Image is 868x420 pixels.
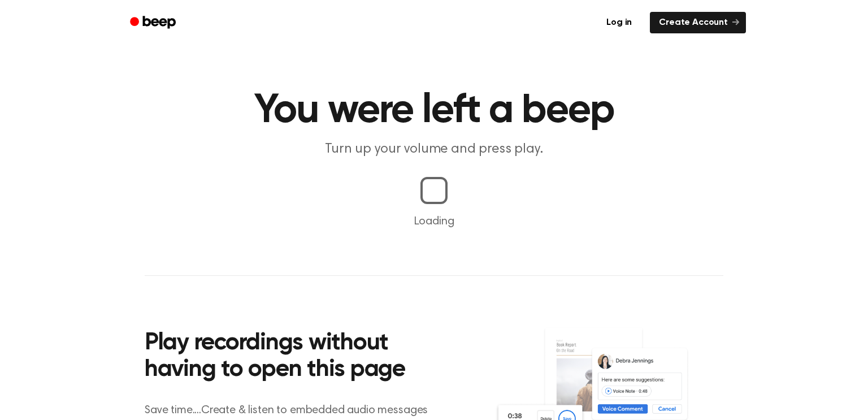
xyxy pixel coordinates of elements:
[122,12,186,34] a: Beep
[145,90,723,131] h1: You were left a beep
[145,330,449,384] h2: Play recordings without having to open this page
[14,213,854,230] p: Loading
[650,12,746,33] a: Create Account
[595,10,643,36] a: Log in
[217,140,651,159] p: Turn up your volume and press play.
